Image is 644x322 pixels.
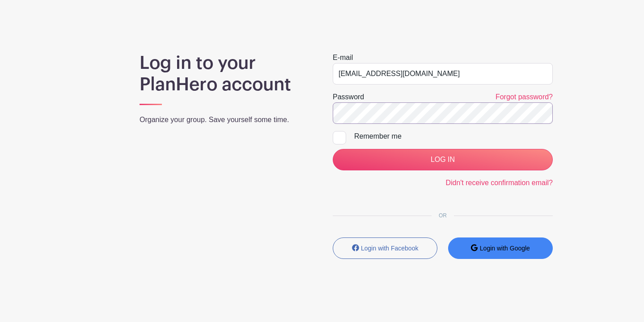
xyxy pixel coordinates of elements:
[496,93,553,101] a: Forgot password?
[140,114,311,125] p: Organize your group. Save yourself some time.
[140,52,311,95] h1: Log in to your PlanHero account
[480,245,530,252] small: Login with Google
[445,179,553,186] a: Didn't receive confirmation email?
[333,63,553,85] input: e.g. julie@eventco.com
[333,92,364,102] label: Password
[333,149,553,170] input: LOG IN
[432,212,454,219] span: OR
[333,52,353,63] label: E-mail
[361,245,418,252] small: Login with Facebook
[333,237,437,259] button: Login with Facebook
[448,237,553,259] button: Login with Google
[354,131,553,142] div: Remember me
